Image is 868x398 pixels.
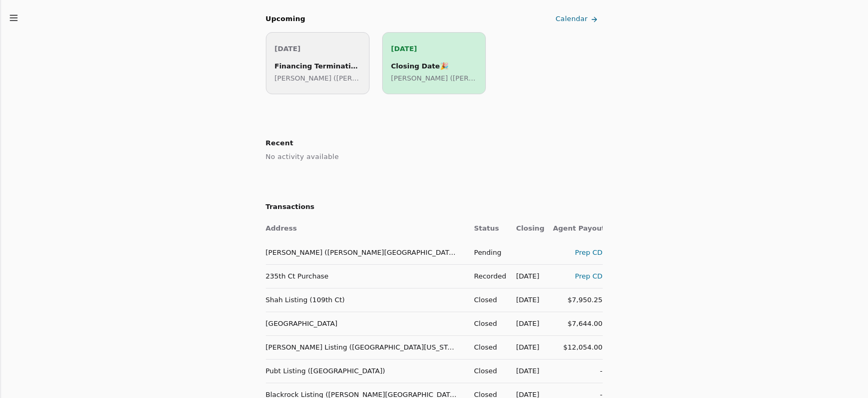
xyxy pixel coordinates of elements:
[553,271,603,282] div: Prep CD
[382,32,486,94] a: [DATE]Closing Date🎉[PERSON_NAME] ([PERSON_NAME][GEOGRAPHIC_DATA])
[391,43,477,54] p: [DATE]
[275,43,361,54] p: [DATE]
[553,318,603,329] div: $7,644.00
[553,365,603,376] div: -
[275,73,361,84] p: [PERSON_NAME] ([PERSON_NAME][GEOGRAPHIC_DATA])
[266,150,603,164] div: No activity available
[466,312,508,335] td: Closed
[466,288,508,312] td: Closed
[266,312,466,335] td: [GEOGRAPHIC_DATA]
[508,264,545,288] td: [DATE]
[553,294,603,305] div: $7,950.25
[266,241,466,264] td: [PERSON_NAME] ([PERSON_NAME][GEOGRAPHIC_DATA])
[466,335,508,359] td: Closed
[508,217,545,241] th: Closing
[266,217,466,241] th: Address
[266,335,466,359] td: [PERSON_NAME] Listing ([GEOGRAPHIC_DATA][US_STATE])
[266,202,603,213] h2: Transactions
[508,335,545,359] td: [DATE]
[266,136,603,150] h2: Recent
[466,217,508,241] th: Status
[553,11,602,28] a: Calendar
[508,288,545,312] td: [DATE]
[266,14,306,25] h2: Upcoming
[553,342,603,353] div: $12,054.00
[266,264,466,288] td: 235th Ct Purchase
[553,247,603,258] div: Prep CD
[466,241,508,264] td: Pending
[266,359,466,383] td: Pubt Listing ([GEOGRAPHIC_DATA])
[266,32,370,94] a: [DATE]Financing Termination Deadline[PERSON_NAME] ([PERSON_NAME][GEOGRAPHIC_DATA])
[508,312,545,335] td: [DATE]
[391,73,477,84] p: [PERSON_NAME] ([PERSON_NAME][GEOGRAPHIC_DATA])
[555,14,587,25] span: Calendar
[266,288,466,312] td: Shah Listing (109th Ct)
[275,61,361,72] div: Financing Termination Deadline
[466,359,508,383] td: Closed
[391,61,477,72] div: Closing Date 🎉
[508,359,545,383] td: [DATE]
[466,264,508,288] td: Recorded
[545,217,603,241] th: Agent Payout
